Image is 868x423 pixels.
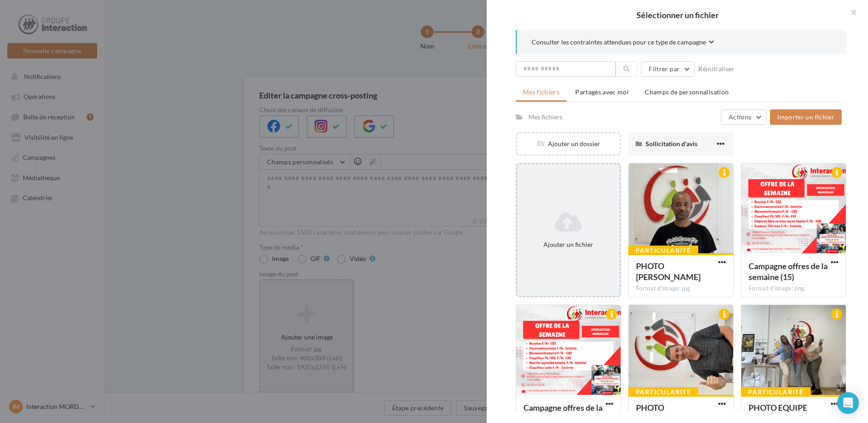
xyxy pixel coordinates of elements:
[521,240,616,249] div: Ajouter un fichier
[501,11,853,19] h2: Sélectionner un fichier
[628,246,698,256] div: Particularité
[636,261,700,282] span: PHOTO BOUDOUX LYLIAN
[837,392,859,414] div: Open Intercom Messenger
[646,140,697,148] span: Sollicitation d'avis
[721,109,766,125] button: Actions
[636,285,726,293] div: Format d'image: jpg
[749,261,828,282] span: Campagne offres de la semaine (15)
[517,139,620,148] div: Ajouter un dossier
[777,113,834,121] span: Importer un fichier
[741,387,811,397] div: Particularité
[729,113,751,121] span: Actions
[749,285,838,293] div: Format d'image: png
[641,61,695,77] button: Filtrer par
[695,64,738,74] button: Réinitialiser
[628,387,698,397] div: Particularité
[528,113,562,122] div: Mes fichiers
[645,88,729,96] span: Champs de personnalisation
[532,37,714,49] button: Consulter les contraintes attendues pour ce type de campagne
[770,109,842,125] button: Importer un fichier
[532,38,706,47] span: Consulter les contraintes attendues pour ce type de campagne
[523,88,559,96] span: Mes fichiers
[575,88,629,96] span: Partagés avec moi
